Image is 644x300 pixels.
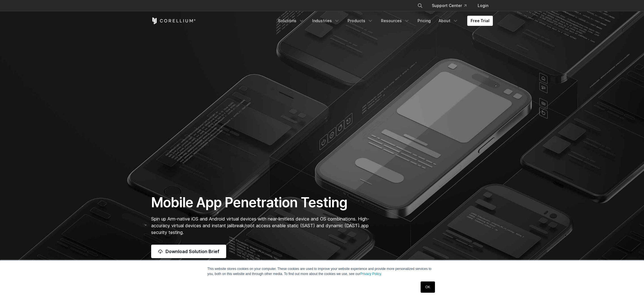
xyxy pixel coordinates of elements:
[378,16,413,26] a: Resources
[151,245,226,258] a: Download Solution Brief
[467,16,493,26] a: Free Trial
[344,16,377,26] a: Products
[411,1,493,11] div: Navigation Menu
[275,16,308,26] a: Solutions
[151,194,375,211] h1: Mobile App Penetration Testing
[309,16,343,26] a: Industries
[421,281,435,293] a: OK
[151,17,196,24] a: Corellium Home
[435,16,462,26] a: About
[414,16,434,26] a: Pricing
[165,248,219,255] span: Download Solution Brief
[360,272,382,276] a: Privacy Policy.
[415,1,425,11] button: Search
[151,216,369,235] span: Spin up Arm-native iOS and Android virtual devices with near-limitless device and OS combinations...
[473,1,493,11] a: Login
[207,266,437,276] p: This website stores cookies on your computer. These cookies are used to improve your website expe...
[427,1,471,11] a: Support Center
[275,16,493,26] div: Navigation Menu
